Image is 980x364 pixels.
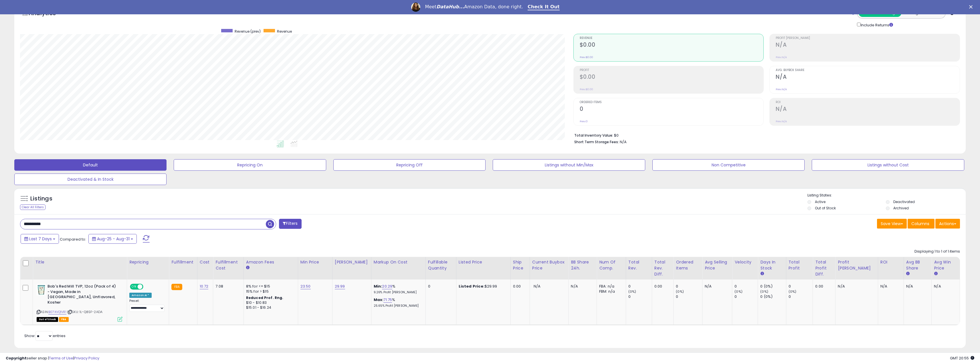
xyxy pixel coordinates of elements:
b: Bob's Red Mill TVP, 12oz (Pack of 4) - Vegan, Made in [GEOGRAPHIC_DATA], Unflavored, Kosher [47,284,117,306]
small: (0%) [628,289,636,294]
div: Preset: [129,299,165,312]
div: ROI [880,259,901,265]
div: Fulfillment Cost [215,259,241,271]
div: N/A [906,284,927,289]
span: N/A [620,139,627,145]
div: Title [35,259,124,265]
button: Listings without Cost [812,159,964,171]
div: N/A [838,284,873,289]
div: Close [969,5,975,9]
div: Meet Amazon Data, done right. [425,4,523,10]
div: 0 (0%) [760,284,786,289]
b: Short Term Storage Fees: [574,139,619,144]
span: Revenue [580,37,764,40]
div: Ship Price [513,259,527,271]
h2: N/A [776,106,960,113]
small: Prev: $0.00 [580,56,593,59]
div: Total Rev. [628,259,650,271]
label: Archived [893,206,909,210]
div: 0 [789,284,813,289]
small: (0%) [760,289,768,294]
button: Deactivated & In Stock [14,174,167,185]
div: 0 [734,284,758,289]
div: Total Profit [789,259,811,271]
button: Listings without Min/Max [493,159,645,171]
span: 2025-09-9 20:55 GMT [950,355,974,361]
small: (0%) [789,289,797,294]
div: Ordered Items [676,259,700,271]
div: Min Price [300,259,330,265]
div: Amazon AI * [129,293,152,298]
div: $29.99 [459,284,506,289]
div: 0 [734,294,758,299]
div: 0 [676,294,702,299]
div: BB Share 24h. [571,259,594,271]
label: Out of Stock [815,206,836,210]
small: Prev: N/A [776,88,787,91]
img: 41OrO0KAGtL._SL40_.jpg [37,284,46,295]
b: Min: [374,284,382,289]
div: Listed Price [459,259,508,265]
span: | SKU: 1L-Q8SF-2ADA [67,310,102,314]
b: Reduced Prof. Rng. [246,295,284,300]
a: 71.75 [383,297,392,303]
span: OFF [142,284,152,289]
small: Prev: N/A [776,56,787,59]
small: FBA [171,284,182,290]
h2: N/A [776,74,960,81]
div: Avg Win Price [934,259,957,271]
button: Actions [935,219,960,229]
button: Non Competitive [652,159,805,171]
li: $0 [574,131,956,138]
div: Velocity [734,259,755,265]
div: FBA: n/a [599,284,621,289]
div: N/A [880,284,899,289]
div: Fulfillable Quantity [428,259,454,271]
a: 29.99 [335,284,345,289]
label: Deactivated [893,199,915,204]
div: Total Profit Diff. [815,259,833,277]
div: FBM: n/a [599,289,621,294]
button: Columns [908,219,935,229]
div: ASIN: [37,284,122,321]
div: Days In Stock [760,259,783,271]
div: Repricing [129,259,167,265]
div: 0.00 [513,284,525,289]
span: Revenue [277,29,292,34]
small: (0%) [676,289,684,294]
span: Ordered Items [580,101,764,104]
a: 20.29 [382,284,392,289]
span: Profit [PERSON_NAME] [776,37,960,40]
div: Num of Comp. [599,259,623,271]
div: 0 [628,294,652,299]
div: 0 [628,284,652,289]
div: Amazon Fees [246,259,296,265]
div: N/A [571,284,592,289]
button: Save View [877,219,907,229]
small: Days In Stock. [760,271,764,276]
div: Total Rev. Diff. [654,259,671,277]
p: 25.65% Profit [PERSON_NAME] [374,304,421,308]
small: Prev: 0 [580,120,588,123]
p: 9.26% Profit [PERSON_NAME] [374,290,421,294]
small: Amazon Fees. [246,265,250,270]
div: % [374,284,421,294]
a: Privacy Policy [74,355,99,361]
button: Repricing Off [333,159,486,171]
strong: Copyright [6,355,27,361]
span: FBA [59,317,69,322]
div: Include Returns [853,21,900,28]
th: The percentage added to the cost of goods (COGS) that forms the calculator for Min & Max prices. [371,257,425,280]
span: Profit [580,69,764,72]
div: [PERSON_NAME] [335,259,369,265]
div: Clear All Filters [20,204,45,210]
div: seller snap | | [6,356,99,361]
small: Prev: N/A [776,120,787,123]
span: Avg. Buybox Share [776,69,960,72]
div: Avg BB Share [906,259,929,271]
div: 15% for > $15 [246,289,294,294]
div: N/A [705,284,728,289]
div: 7.08 [215,284,239,289]
button: Repricing On [174,159,326,171]
a: Check It Out [528,4,560,10]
